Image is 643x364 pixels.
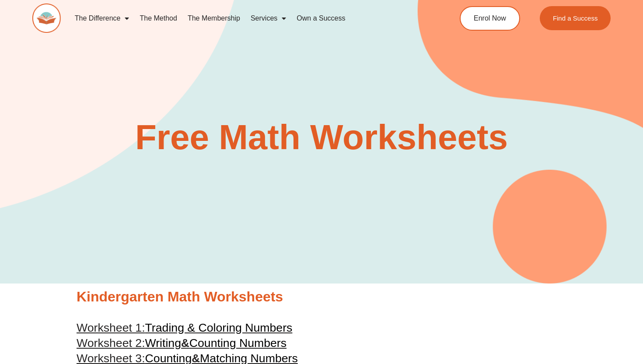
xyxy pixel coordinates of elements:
span: Worksheet 2: [77,336,145,350]
h2: Kindergarten Math Worksheets [77,288,566,306]
span: Find a Success [553,15,598,21]
a: Find a Success [540,6,611,30]
a: Worksheet 2:Writing&Counting Numbers [77,336,287,350]
a: Worksheet 1:Trading & Coloring Numbers [77,321,292,334]
a: Own a Success [291,8,350,28]
h2: Free Math Worksheets [72,120,571,155]
a: The Difference [70,8,135,28]
nav: Menu [70,8,427,28]
a: The Membership [182,8,245,28]
span: Writing [145,336,181,350]
a: Enrol Now [460,6,520,31]
span: Worksheet 1: [77,321,145,334]
a: The Method [134,8,182,28]
span: Enrol Now [474,15,506,22]
span: Counting Numbers [189,336,287,350]
a: Services [245,8,291,28]
span: Trading & Coloring Numbers [145,321,293,334]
